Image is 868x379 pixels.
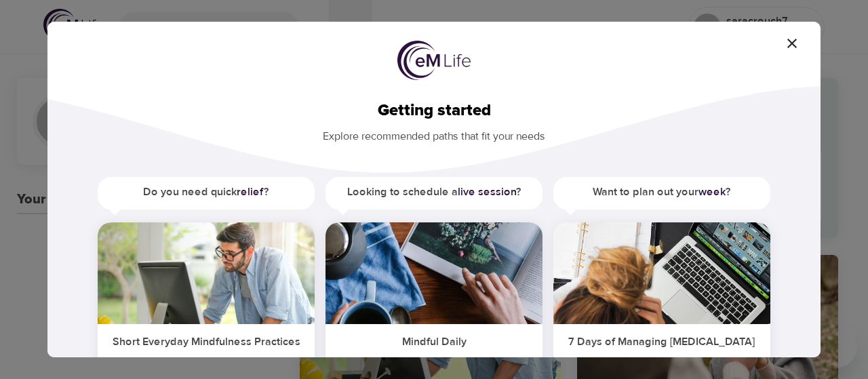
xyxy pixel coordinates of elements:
a: live session [458,185,516,199]
img: ims [98,222,315,324]
h2: Getting started [69,101,799,121]
p: Explore recommended paths that fit your needs [69,121,799,144]
img: ims [553,222,770,324]
h5: Want to plan out your ? [553,177,770,207]
a: week [698,185,726,199]
h5: 7 Days of Managing [MEDICAL_DATA] [553,324,770,357]
a: relief [237,185,264,199]
h5: Looking to schedule a ? [325,177,542,207]
img: ims [325,222,542,324]
img: logo [397,41,471,80]
h5: Do you need quick ? [98,177,315,207]
h5: Short Everyday Mindfulness Practices [98,324,315,357]
h5: Mindful Daily [325,324,542,357]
